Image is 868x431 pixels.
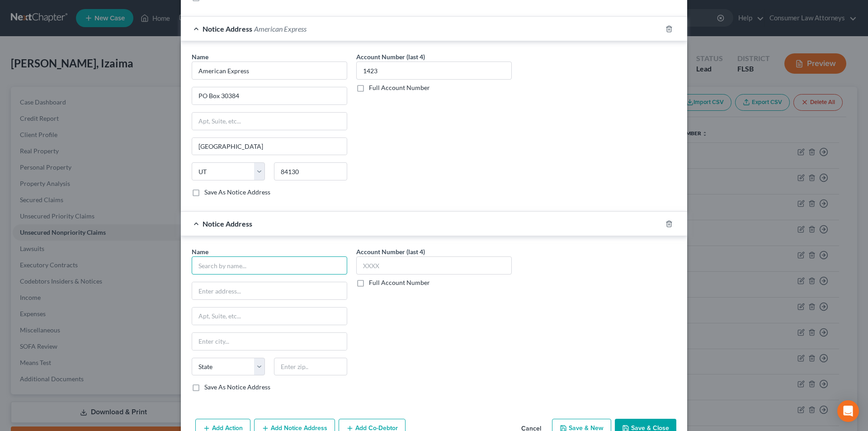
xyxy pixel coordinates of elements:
label: Account Number (last 4) [356,247,425,256]
span: Name [192,53,208,61]
input: Search by name... [192,62,347,80]
input: Enter address... [192,282,347,299]
label: Full Account Number [369,83,430,92]
label: Save As Notice Address [204,383,270,392]
input: XXXX [356,256,512,275]
input: Apt, Suite, etc... [192,113,347,130]
input: Search by name... [192,256,347,275]
input: Enter city... [192,333,347,350]
div: Open Intercom Messenger [837,400,859,422]
input: Enter city... [192,138,347,155]
span: American Express [254,24,307,33]
input: Enter address... [192,87,347,104]
span: Name [192,248,208,256]
input: XXXX [356,62,512,80]
label: Save As Notice Address [204,188,270,197]
span: Notice Address [203,219,252,228]
input: Enter zip.. [274,358,347,376]
span: Notice Address [203,24,252,33]
label: Full Account Number [369,278,430,287]
label: Account Number (last 4) [356,52,425,62]
input: Apt, Suite, etc... [192,308,347,325]
input: Enter zip.. [274,162,347,180]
